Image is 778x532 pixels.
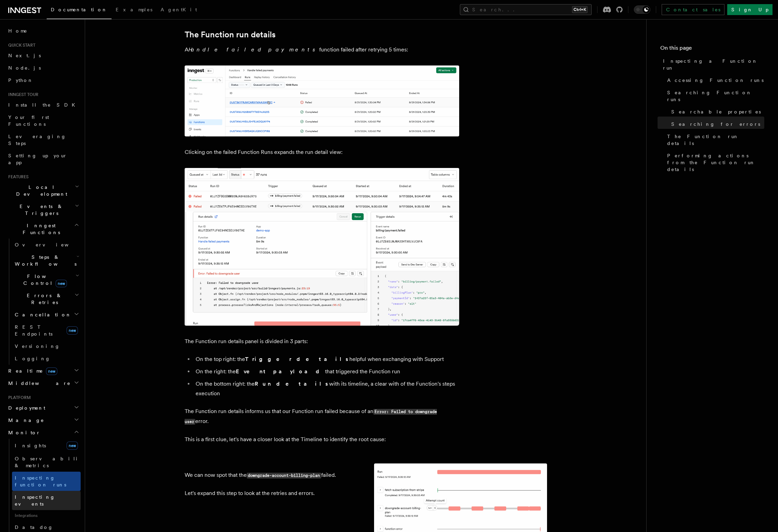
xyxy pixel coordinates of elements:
[5,203,75,217] span: Events & Triggers
[8,134,66,146] span: Leveraging Steps
[5,174,28,180] span: Features
[188,46,319,53] em: Handle failed payments
[194,379,459,398] li: On the bottom right: the with its timeline, a clear with of the Function's steps execution
[667,77,764,84] span: Accessing Function runs
[185,435,459,444] p: This is a first clue, let's have a closer look at the Timeline to identify the root cause:
[15,475,66,487] span: Inspecting function runs
[12,270,81,289] button: Flow Controlnew
[185,407,459,426] p: The Function run details informs us that our Function run failed because of an error.
[46,367,57,375] span: new
[194,367,459,376] li: On the right: the that triggered the Function run
[5,365,81,377] button: Realtimenew
[8,102,79,108] span: Install the SDK
[664,130,764,149] a: The Function run details
[664,86,764,106] a: Searching Function runs
[5,367,57,374] span: Realtime
[185,488,358,498] p: Let's expand this step to look at the retries and errors.
[669,106,764,118] a: Searchable properties
[572,6,588,13] kbd: Ctrl+K
[112,2,156,19] a: Examples
[15,356,50,361] span: Logging
[12,472,81,491] a: Inspecting function runs
[12,239,81,251] a: Overview
[5,62,81,74] a: Node.js
[5,184,75,197] span: Local Development
[5,74,81,86] a: Python
[5,111,81,130] a: Your first Functions
[5,380,71,387] span: Middleware
[15,324,53,337] span: REST Endpoints
[12,309,81,321] button: Cancellation
[245,356,349,362] strong: Trigger details
[5,395,31,400] span: Platform
[664,149,764,176] a: Performing actions from the Function run details
[667,152,764,173] span: Performing actions from the Function run details
[12,491,81,510] a: Inspecting events
[5,92,38,97] span: Inngest tour
[660,55,764,74] a: Inspecting a Function run
[5,426,81,439] button: Monitor
[664,74,764,86] a: Accessing Function runs
[12,340,81,352] a: Versioning
[5,200,81,219] button: Events & Triggers
[8,114,49,127] span: Your first Functions
[5,222,74,236] span: Inngest Functions
[236,368,325,375] strong: Event payload
[116,7,152,12] span: Examples
[67,442,78,450] span: new
[5,130,81,149] a: Leveraging Steps
[15,456,85,468] span: Observability & metrics
[727,4,773,15] a: Sign Up
[12,321,81,340] a: REST Endpointsnew
[12,292,74,306] span: Errors & Retries
[185,65,459,136] img: The "Handle failed payments" Function runs list features a run in a failing state.
[460,4,592,15] button: Search...Ctrl+K
[185,409,437,425] code: Error: Failed to downgrade user
[669,118,764,130] a: Searching for errors
[5,219,81,239] button: Inngest Functions
[663,58,764,71] span: Inspecting a Function run
[67,326,78,335] span: new
[12,510,81,521] span: Integrations
[634,5,650,14] button: Toggle dark mode
[12,254,77,267] span: Steps & Workflows
[161,7,197,12] span: AgentKit
[185,45,459,55] p: A function failed after retrying 5 times:
[12,439,81,452] a: Insightsnew
[5,149,81,169] a: Setting up your app
[185,30,276,39] a: The Function run details
[667,89,764,103] span: Searching Function runs
[194,354,459,364] li: On the top right: the helpful when exchanging with Support
[15,343,60,349] span: Versioning
[185,147,459,157] p: Clicking on the failed Function Runs expands the run detail view:
[5,181,81,200] button: Local Development
[5,404,45,411] span: Deployment
[247,473,321,479] code: downgrade-account-billing-plan
[5,417,44,424] span: Manage
[15,443,46,448] span: Insights
[5,429,40,436] span: Monitor
[12,452,81,472] a: Observability & metrics
[185,470,358,480] p: We can now spot that the failed.
[5,377,81,389] button: Middleware
[5,43,35,48] span: Quick start
[8,65,41,71] span: Node.js
[5,239,81,365] div: Inngest Functions
[5,402,81,414] button: Deployment
[15,494,55,507] span: Inspecting events
[667,133,764,147] span: The Function run details
[5,25,81,37] a: Home
[671,108,761,115] span: Searchable properties
[12,311,71,318] span: Cancellation
[185,337,459,346] p: The Function run details panel is divided in 3 parts:
[15,524,53,530] span: Datadog
[5,414,81,426] button: Manage
[662,4,724,15] a: Contact sales
[8,27,27,34] span: Home
[12,251,81,270] button: Steps & Workflows
[8,153,67,165] span: Setting up your app
[47,2,112,19] a: Documentation
[12,352,81,365] a: Logging
[12,273,76,287] span: Flow Control
[156,2,201,19] a: AgentKit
